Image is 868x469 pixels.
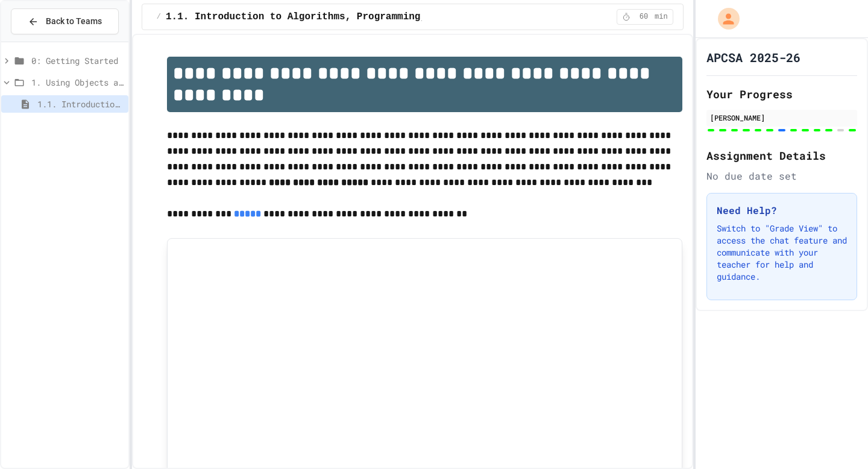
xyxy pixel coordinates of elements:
[710,112,854,123] div: [PERSON_NAME]
[37,98,124,110] span: 1.1. Introduction to Algorithms, Programming, and Compilers
[706,169,857,183] div: No due date set
[157,12,161,22] span: /
[634,12,653,22] span: 60
[706,49,800,66] h1: APCSA 2025-26
[166,10,508,24] span: 1.1. Introduction to Algorithms, Programming, and Compilers
[31,54,124,67] span: 0: Getting Started
[717,222,847,283] p: Switch to "Grade View" to access the chat feature and communicate with your teacher for help and ...
[706,147,857,164] h2: Assignment Details
[31,76,124,89] span: 1. Using Objects and Methods
[705,5,743,33] div: My Account
[706,86,857,102] h2: Your Progress
[46,15,102,28] span: Back to Teams
[655,12,668,22] span: min
[717,203,847,218] h3: Need Help?
[11,8,119,34] button: Back to Teams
